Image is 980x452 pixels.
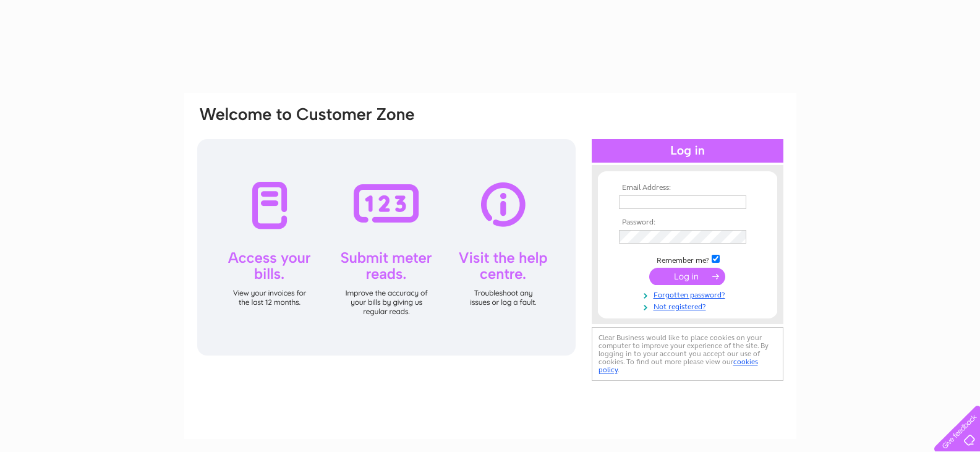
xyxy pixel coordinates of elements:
input: Submit [649,268,725,285]
a: Forgotten password? [619,288,759,300]
a: cookies policy [599,357,758,374]
a: Not registered? [619,300,759,312]
th: Email Address: [616,184,759,192]
th: Password: [616,218,759,227]
div: Clear Business would like to place cookies on your computer to improve your experience of the sit... [592,327,783,381]
td: Remember me? [616,253,759,265]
